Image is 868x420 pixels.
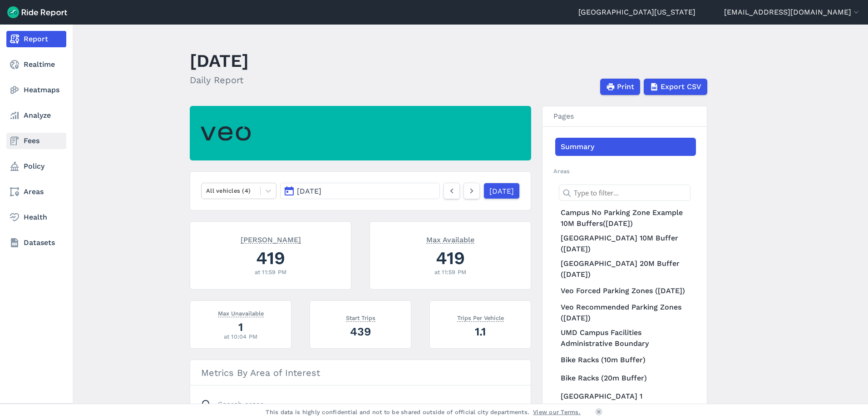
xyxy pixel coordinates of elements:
a: Veo Forced Parking Zones ([DATE]) [555,282,696,300]
a: Analyze [6,107,66,124]
div: at 10:04 PM [201,332,280,341]
h3: Pages [542,106,707,127]
input: Search areas [196,396,514,413]
a: Bike Racks (10m Buffer) [555,351,696,369]
h1: [DATE] [190,48,249,73]
a: Policy [6,158,66,175]
img: Veo [201,121,251,146]
h2: Daily Report [190,73,249,87]
a: Bike Racks (20m Buffer) [555,369,696,387]
input: Type to filter... [559,185,690,201]
h2: Areas [553,167,696,175]
span: Start Trips [346,313,375,322]
span: Print [617,81,634,92]
button: Print [600,79,640,95]
span: Export CSV [661,81,701,92]
div: 1.1 [441,324,520,340]
a: Datasets [6,235,66,251]
button: [DATE] [280,183,440,199]
div: 1 [201,319,280,335]
a: [GEOGRAPHIC_DATA] 10M Buffer ([DATE]) [555,231,696,256]
div: 419 [201,245,340,270]
a: Health [6,209,66,225]
a: [GEOGRAPHIC_DATA][US_STATE] [578,7,695,18]
span: Max Available [426,235,474,244]
div: at 11:59 PM [381,268,520,276]
a: [GEOGRAPHIC_DATA] 20M Buffer ([DATE]) [555,256,696,282]
a: Realtime [6,56,66,73]
div: 419 [381,245,520,270]
a: Heatmaps [6,82,66,98]
button: [EMAIL_ADDRESS][DOMAIN_NAME] [724,7,861,18]
div: at 11:59 PM [201,268,340,276]
span: Trips Per Vehicle [457,313,504,322]
img: Ride Report [7,6,67,18]
a: [GEOGRAPHIC_DATA] 1 [555,387,696,405]
a: UMD Campus Facilities Administrative Boundary [555,325,696,351]
a: [DATE] [483,183,520,199]
a: Summary [555,138,696,156]
a: Campus No Parking Zone Example 10M Buffers([DATE]) [555,205,696,231]
span: [PERSON_NAME] [241,235,301,244]
h3: Metrics By Area of Interest [190,360,531,385]
a: View our Terms. [533,408,581,416]
div: 439 [321,324,400,340]
span: [DATE] [297,187,321,195]
a: Fees [6,133,66,149]
a: Areas [6,184,66,200]
span: Max Unavailable [218,308,264,317]
a: Report [6,31,66,47]
button: Export CSV [644,79,707,95]
a: Veo Recommended Parking Zones ([DATE]) [555,300,696,325]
